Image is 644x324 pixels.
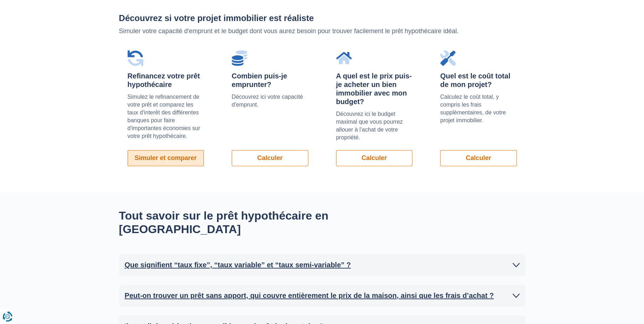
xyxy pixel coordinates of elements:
[119,209,386,236] h2: Tout savoir sur le prêt hypothécaire en [GEOGRAPHIC_DATA]
[336,110,413,142] p: Découvrez ici le budget maximal que vous pourrez allouer à l'achat de votre propriété.
[336,72,413,106] div: A quel est le prix puis-je acheter un bien immobilier avec mon budget?
[336,50,352,66] img: A quel est le prix puis-je acheter un bien immobilier avec mon budget?
[232,150,308,166] a: Calculer
[125,290,520,301] a: Peut-on trouver un prêt sans apport, qui couvre entièrement le prix de la maison, ainsi que les f...
[232,93,308,109] p: Découvrez ici votre capacité d'emprunt.
[440,72,517,89] div: Quel est le coût total de mon projet?
[125,259,520,270] a: Que signifient “taux fixe”, “taux variable” et “taux semi-variable” ?
[440,150,517,166] a: Calculer
[128,72,204,89] div: Refinancez votre prêt hypothécaire
[336,150,413,166] a: Calculer
[232,50,247,66] img: Combien puis-je emprunter?
[440,50,456,66] img: Quel est le coût total de mon projet?
[119,27,525,36] p: Simuler votre capacité d'emprunt et le budget dont vous aurez besoin pour trouver facilement le p...
[232,72,308,89] div: Combien puis-je emprunter?
[128,93,204,140] p: Simulez le refinancement de votre prêt et comparez les taux d'interêt des différentes banques pou...
[128,150,204,166] a: Simuler et comparer
[119,14,525,23] h2: Découvrez si votre projet immobilier est réaliste
[128,50,143,66] img: Refinancez votre prêt hypothécaire
[125,259,351,270] h2: Que signifient “taux fixe”, “taux variable” et “taux semi-variable” ?
[440,93,517,124] p: Calculez le coût total, y compris les frais supplémentaires, de votre projet immobilier.
[125,290,494,301] h2: Peut-on trouver un prêt sans apport, qui couvre entièrement le prix de la maison, ainsi que les f...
